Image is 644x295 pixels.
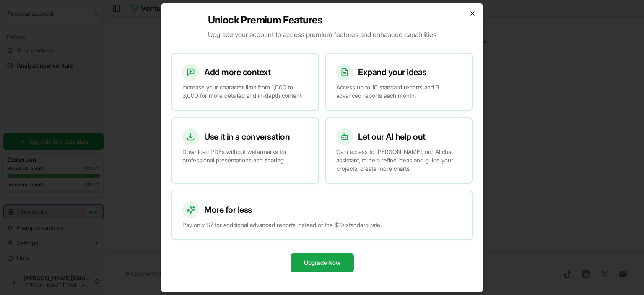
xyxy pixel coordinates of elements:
[204,66,270,78] h3: Add more context
[358,66,426,78] h3: Expand your ideas
[182,83,308,100] p: Increase your character limit from 1,000 to 3,000 for more detailed and in-depth content.
[336,83,462,100] p: Access up to 10 standard reports and 3 advanced reports each month.
[204,131,290,143] h3: Use it in a conversation
[291,253,354,272] button: Upgrade Now
[182,148,308,164] p: Download PDFs without watermarks for professional presentations and sharing.
[204,204,252,216] h3: More for less
[336,148,462,173] p: Gain access to [PERSON_NAME], our AI chat assistant, to help refine ideas and guide your projects...
[182,221,462,229] p: Pay only $7 for additional advanced reports instead of the $10 standard rate.
[358,131,426,143] h3: Let our AI help out
[208,29,436,39] p: Upgrade your account to access premium features and enhanced capabilities
[208,13,436,27] h2: Unlock Premium Features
